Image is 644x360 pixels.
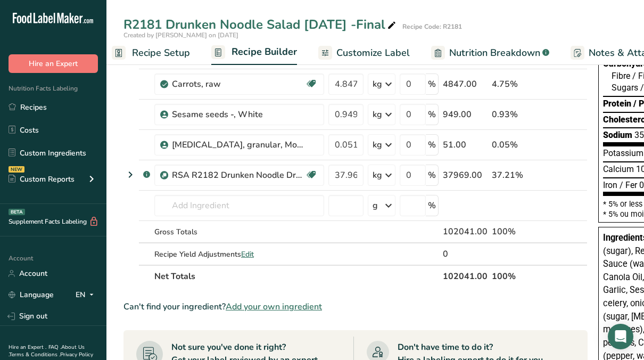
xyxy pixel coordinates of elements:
[154,195,324,216] input: Add Ingredient
[9,351,60,358] a: Terms & Conditions .
[402,22,462,31] div: Recipe Code: R2181
[9,209,25,215] div: BETA
[154,249,324,260] div: Recipe Yield Adjustments
[48,343,61,351] a: FAQ .
[603,99,631,109] span: Protein
[443,108,488,121] div: 949.00
[612,83,638,93] span: Sugars
[9,166,24,173] div: NEW
[76,289,98,301] div: EN
[603,148,643,158] span: Potassium
[431,41,549,65] a: Nutrition Breakdown
[443,225,488,238] div: 102041.00
[443,138,488,151] div: 51.00
[443,169,488,182] div: 37969.00
[112,41,190,65] a: Recipe Setup
[612,71,630,81] span: Fibre
[603,180,617,190] span: Iron
[172,78,305,91] div: Carrots, raw
[620,180,637,190] span: / Fer
[373,138,382,151] div: kg
[232,45,297,59] span: Recipe Builder
[9,343,46,351] a: Hire an Expert .
[160,171,168,179] img: Sub Recipe
[608,324,633,349] div: Open Intercom Messenger
[9,54,98,73] button: Hire an Expert
[9,285,54,304] a: Language
[172,138,305,151] div: [MEDICAL_DATA], granular, Monohydrate
[373,199,378,212] div: g
[492,138,537,151] div: 0.05%
[211,40,297,66] a: Recipe Builder
[603,164,634,174] span: Calcium
[123,15,398,34] div: R2181 Drunken Noodle Salad [DATE] -Final
[152,265,441,287] th: Net Totals
[172,108,305,121] div: Sesame seeds -, White
[154,226,324,238] div: Gross Totals
[492,108,537,121] div: 0.93%
[492,169,537,182] div: 37.21%
[60,351,93,358] a: Privacy Policy
[373,78,382,91] div: kg
[449,46,540,60] span: Nutrition Breakdown
[443,78,488,91] div: 4847.00
[132,46,190,60] span: Recipe Setup
[336,46,410,60] span: Customize Label
[9,343,85,358] a: About Us .
[318,41,410,65] a: Customize Label
[123,300,588,313] div: Can't find your ingredient?
[492,225,537,238] div: 100%
[123,31,238,39] span: Created by [PERSON_NAME] on [DATE]
[603,130,632,140] span: Sodium
[373,108,382,121] div: kg
[241,249,254,259] span: Edit
[172,169,305,182] div: RSA R2182 Drunken Noodle Dressing
[226,300,322,313] span: Add your own ingredient
[9,174,75,185] div: Custom Reports
[443,248,488,260] div: 0
[490,265,539,287] th: 100%
[492,78,537,91] div: 4.75%
[441,265,490,287] th: 102041.00
[373,169,382,182] div: kg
